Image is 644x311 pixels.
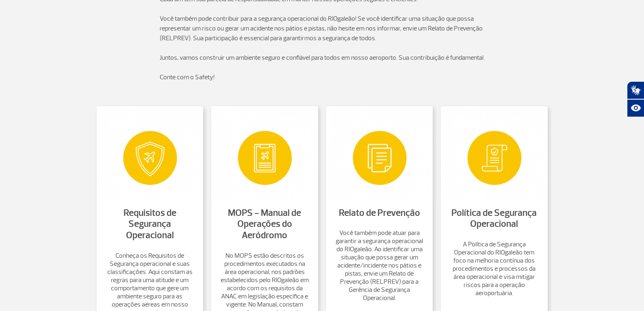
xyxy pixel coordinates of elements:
[627,81,644,99] button: Abrir tradutor de língua de sinais.
[160,72,485,82] p: Conte com o Safety!
[228,207,301,241] a: MOPS - Manual de Operações do Aeródromo
[334,229,425,302] a: Você também pode atuar para garantir a segurança operacional do RIOgaleão. Ao identificar uma sit...
[160,53,485,63] p: Juntos, vamos construir um ambiente seguro e confiável para todos em nosso aeroporto. Sua contrib...
[449,240,540,297] a: A Política de Segurança Operacional do RIOgaleão tem foco na melhoria contínua dos procedimentos ...
[451,207,537,230] a: Política de Segurança Operacional
[627,99,644,117] button: Abrir recursos assistivos.
[339,207,420,219] a: Relato de Prevenção
[627,81,644,117] div: Plugin de acessibilidade da Hand Talk.
[160,14,485,43] p: Você também pode contribuir para a segurança operacional do RIOgaleão! Se você identificar uma si...
[124,207,176,241] a: Requisitos de Segurança Operacional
